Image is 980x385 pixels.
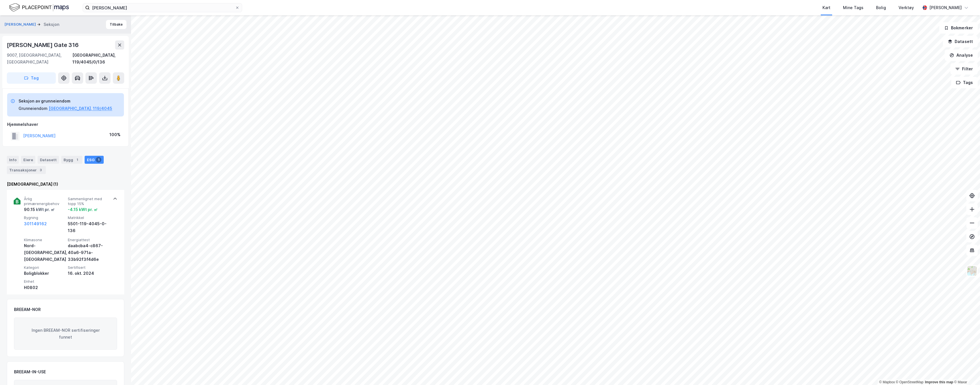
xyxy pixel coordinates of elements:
span: Energiattest [68,237,109,242]
span: Årlig primærenergibehov [24,196,66,206]
span: Kategori [24,265,66,270]
button: Datasett [943,36,978,47]
div: Bygg [61,156,82,164]
div: 1 [96,157,101,163]
input: Søk på adresse, matrikkel, gårdeiere, leietakere eller personer [90,3,235,12]
div: Hjemmelshaver [7,121,124,128]
span: Klimasone [24,237,66,242]
div: Eiere [21,156,35,164]
div: [PERSON_NAME] [929,4,962,11]
div: 16. okt. 2024 [68,270,109,277]
div: [GEOGRAPHIC_DATA], 119/4045/0/136 [72,52,124,65]
a: Mapbox [879,380,895,384]
div: 100% [109,131,121,138]
div: 5501-119-4045-0-136 [68,220,109,234]
div: Mine Tags [843,4,863,11]
div: Info [7,156,19,164]
div: 3 [38,167,44,173]
div: 90.15 [24,206,55,213]
img: logo.f888ab2527a4732fd821a326f86c7f29.svg [9,3,69,13]
button: 301149162 [24,220,47,227]
div: H0802 [24,284,66,291]
div: kWt pr. ㎡ [35,206,55,213]
div: 1 [74,157,80,163]
div: Kart [822,4,830,11]
span: Sertifisert [68,265,109,270]
div: [PERSON_NAME] Gate 316 [7,40,80,50]
span: Enhet [24,279,66,284]
button: Tags [951,77,978,88]
a: OpenStreetMap [896,380,924,384]
div: Seksjon av grunneiendom [19,98,112,105]
button: Tag [7,72,56,84]
div: Transaksjoner [7,166,46,174]
button: Bokmerker [939,22,978,34]
a: Improve this map [925,380,953,384]
button: Analyse [945,50,978,61]
div: BREEAM-IN-USE [14,368,46,375]
div: Boligblokker [24,270,66,277]
div: Seksjon [44,21,59,28]
div: Ingen BREEAM-NOR sertifiseringer funnet [14,318,117,350]
div: daabcba4-c867-40a6-971a-33b92f3f4d6e [68,242,109,263]
img: Z [967,265,977,276]
button: [PERSON_NAME] [5,22,37,27]
button: Tilbake [106,20,126,29]
div: BREEAM-NOR [14,306,41,313]
div: 9007, [GEOGRAPHIC_DATA], [GEOGRAPHIC_DATA] [7,52,72,65]
button: [GEOGRAPHIC_DATA], 119/4045 [49,105,112,112]
div: Grunneiendom [19,105,48,112]
span: Matrikkel [68,215,109,220]
div: [DEMOGRAPHIC_DATA] (1) [7,181,124,188]
span: Bygning [24,215,66,220]
div: Bolig [876,4,886,11]
span: Sammenlignet med topp 15% [68,196,109,206]
iframe: Chat Widget [952,358,980,385]
div: Datasett [38,156,59,164]
button: Filter [950,63,978,75]
div: Verktøy [899,4,914,11]
div: Nord-[GEOGRAPHIC_DATA], [GEOGRAPHIC_DATA] [24,242,66,263]
div: ESG [85,156,104,164]
div: -4.15 kWt pr. ㎡ [68,206,98,213]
